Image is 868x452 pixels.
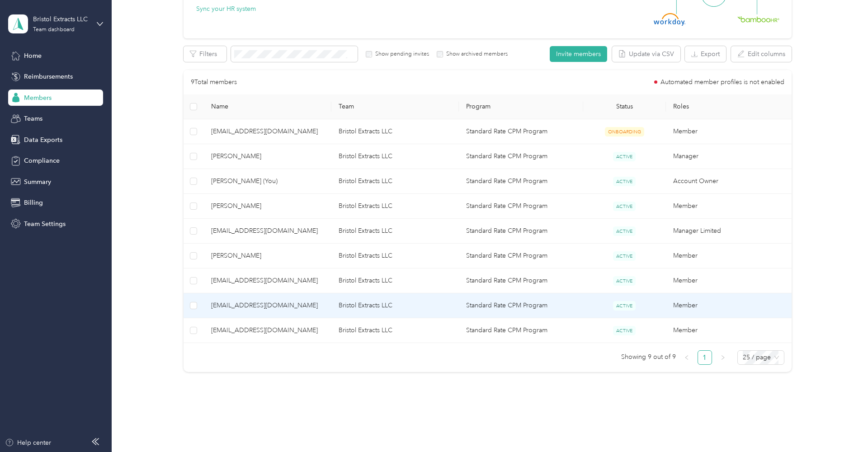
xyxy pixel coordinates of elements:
[33,14,90,24] div: Bristol Extracts LLC
[583,94,666,119] th: Status
[698,351,712,364] a: 1
[211,176,324,186] span: [PERSON_NAME] (You)
[5,438,51,447] button: Help center
[743,351,779,364] span: 25 / page
[211,103,324,110] span: Name
[372,50,429,58] label: Show pending invites
[817,401,868,452] iframe: Everlance-gr Chat Button Frame
[666,144,793,169] td: Manager
[24,93,52,103] span: Members
[211,127,324,137] span: [EMAIL_ADDRESS][DOMAIN_NAME]
[459,293,583,318] td: Standard Rate CPM Program
[196,4,256,14] button: Sync your HR system
[679,350,694,365] li: Previous Page
[666,244,793,268] td: Member
[666,318,793,343] td: Member
[459,94,583,119] th: Program
[666,293,793,318] td: Member
[211,276,324,286] span: [EMAIL_ADDRESS][DOMAIN_NAME]
[698,350,712,365] li: 1
[204,194,331,219] td: Lindsay D'Ottavio
[613,301,636,311] span: ACTIVE
[331,119,459,144] td: Bristol Extracts LLC
[24,219,66,229] span: Team Settings
[459,219,583,244] td: Standard Rate CPM Program
[459,268,583,293] td: Standard Rate CPM Program
[731,46,792,62] button: Edit columns
[211,151,324,161] span: [PERSON_NAME]
[204,144,331,169] td: Jason Parshall
[613,177,636,186] span: ACTIVE
[737,350,784,365] div: Page Size
[583,119,665,144] td: ONBOARDING
[204,244,331,268] td: Steve Huber
[184,46,226,62] button: Filters
[331,194,459,219] td: Bristol Extracts LLC
[24,51,42,61] span: Home
[666,194,793,219] td: Member
[204,268,331,293] td: pjt12392@gmail.com
[605,127,644,137] span: ONBOARDING
[613,276,636,286] span: ACTIVE
[211,301,324,311] span: [EMAIL_ADDRESS][DOMAIN_NAME]
[459,244,583,268] td: Standard Rate CPM Program
[443,50,508,58] label: Show archived members
[331,293,459,318] td: Bristol Extracts LLC
[33,27,75,33] div: Team dashboard
[679,350,694,365] button: left
[204,293,331,318] td: apellett@bristolextracts.com
[211,226,324,236] span: [EMAIL_ADDRESS][DOMAIN_NAME]
[660,79,784,85] span: Automated member profiles is not enabled
[666,94,793,119] th: Roles
[331,318,459,343] td: Bristol Extracts LLC
[459,119,583,144] td: Standard Rate CPM Program
[612,46,680,62] button: Update via CSV
[331,244,459,268] td: Bristol Extracts LLC
[211,251,324,261] span: [PERSON_NAME]
[666,119,793,144] td: Member
[613,251,636,261] span: ACTIVE
[24,135,62,145] span: Data Exports
[24,198,43,207] span: Billing
[666,219,793,244] td: Manager Limited
[331,268,459,293] td: Bristol Extracts LLC
[685,46,726,62] button: Export
[331,144,459,169] td: Bristol Extracts LLC
[459,194,583,219] td: Standard Rate CPM Program
[24,177,51,187] span: Summary
[24,156,60,165] span: Compliance
[737,16,779,22] img: BambooHR
[24,114,42,123] span: Teams
[613,326,636,335] span: ACTIVE
[204,219,331,244] td: admin@bristolextracts.com
[666,169,793,194] td: Account Owner
[204,169,331,194] td: Peter D Minotti (You)
[211,325,324,335] span: [EMAIL_ADDRESS][DOMAIN_NAME]
[720,355,726,360] span: right
[621,350,676,364] span: Showing 9 out of 9
[211,201,324,211] span: [PERSON_NAME]
[550,46,607,62] button: Invite members
[191,77,237,87] p: 9 Total members
[24,72,73,81] span: Reimbursements
[654,13,685,26] img: Workday
[613,152,636,161] span: ACTIVE
[459,169,583,194] td: Standard Rate CPM Program
[716,350,730,365] li: Next Page
[204,94,331,119] th: Name
[204,318,331,343] td: snobbydankins22@gmail.com
[459,318,583,343] td: Standard Rate CPM Program
[331,219,459,244] td: Bristol Extracts LLC
[204,119,331,144] td: eblazak@bristolextracts.com
[331,94,459,119] th: Team
[331,169,459,194] td: Bristol Extracts LLC
[459,144,583,169] td: Standard Rate CPM Program
[716,350,730,365] button: right
[684,355,689,360] span: left
[613,202,636,211] span: ACTIVE
[613,226,636,236] span: ACTIVE
[666,268,793,293] td: Member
